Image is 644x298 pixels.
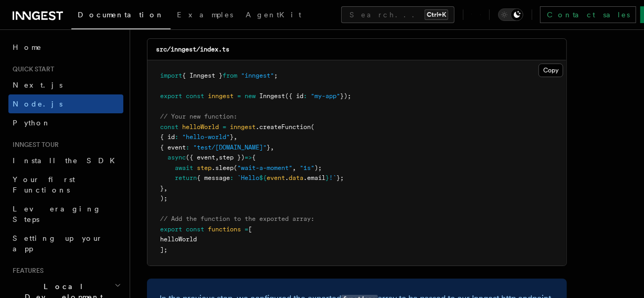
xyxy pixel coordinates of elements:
[230,123,256,131] span: inngest
[71,3,171,29] a: Documentation
[175,164,193,172] span: await
[13,42,42,52] span: Home
[13,234,103,253] span: Setting up your app
[186,154,215,161] span: ({ event
[230,174,234,182] span: :
[8,199,123,229] a: Leveraging Steps
[78,10,164,19] span: Documentation
[245,92,256,100] span: new
[160,185,164,192] span: }
[13,119,51,127] span: Python
[230,133,234,141] span: }
[160,246,167,253] span: ];
[219,154,245,161] span: step })
[252,154,256,161] span: {
[186,92,204,100] span: const
[175,174,197,182] span: return
[248,226,252,233] span: [
[223,123,226,131] span: =
[197,164,212,172] span: step
[160,113,237,120] span: // Your new function:
[197,174,230,182] span: { message
[336,174,344,182] span: };
[160,92,182,100] span: export
[160,144,186,151] span: { event
[160,123,178,131] span: const
[300,164,314,172] span: "1s"
[223,72,237,79] span: from
[212,164,234,172] span: .sleep
[246,10,301,19] span: AgentKit
[340,92,351,100] span: });
[182,123,219,131] span: helloWorld
[311,123,314,131] span: (
[341,6,455,23] button: Search...Ctrl+K
[425,9,448,20] kbd: Ctrl+K
[303,92,307,100] span: :
[270,144,274,151] span: ,
[540,6,636,23] a: Contact sales
[245,226,248,233] span: =
[160,72,182,79] span: import
[267,174,285,182] span: event
[177,10,233,19] span: Examples
[498,8,523,21] button: Toggle dark mode
[325,174,329,182] span: }
[160,226,182,233] span: export
[13,100,62,108] span: Node.js
[285,174,289,182] span: .
[8,141,59,149] span: Inngest tour
[186,144,189,151] span: :
[234,133,237,141] span: ,
[8,76,123,94] a: Next.js
[208,92,234,100] span: inngest
[239,3,308,28] a: AgentKit
[539,63,563,77] button: Copy
[156,46,229,53] code: src/inngest/index.ts
[274,72,278,79] span: ;
[285,92,303,100] span: ({ id
[8,229,123,258] a: Setting up your app
[182,133,230,141] span: "hello-world"
[13,175,75,194] span: Your first Functions
[8,267,44,275] span: Features
[329,174,336,182] span: !`
[160,236,197,243] span: helloWorld
[208,226,241,233] span: functions
[311,92,340,100] span: "my-app"
[8,94,123,113] a: Node.js
[215,154,219,161] span: ,
[193,144,267,151] span: "test/[DOMAIN_NAME]"
[160,133,175,141] span: { id
[237,164,292,172] span: "wait-a-moment"
[182,72,223,79] span: { Inngest }
[13,81,62,89] span: Next.js
[175,133,178,141] span: :
[289,174,303,182] span: data
[8,38,123,57] a: Home
[160,215,314,222] span: // Add the function to the exported array:
[8,151,123,170] a: Install the SDK
[13,156,121,165] span: Install the SDK
[259,92,285,100] span: Inngest
[237,92,241,100] span: =
[171,3,239,28] a: Examples
[160,195,167,202] span: );
[13,205,101,223] span: Leveraging Steps
[234,164,237,172] span: (
[8,65,54,73] span: Quick start
[267,144,270,151] span: }
[237,174,259,182] span: `Hello
[8,170,123,199] a: Your first Functions
[8,113,123,132] a: Python
[314,164,322,172] span: );
[245,154,252,161] span: =>
[292,164,296,172] span: ,
[186,226,204,233] span: const
[259,174,267,182] span: ${
[303,174,325,182] span: .email
[164,185,167,192] span: ,
[241,72,274,79] span: "inngest"
[256,123,311,131] span: .createFunction
[167,154,186,161] span: async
